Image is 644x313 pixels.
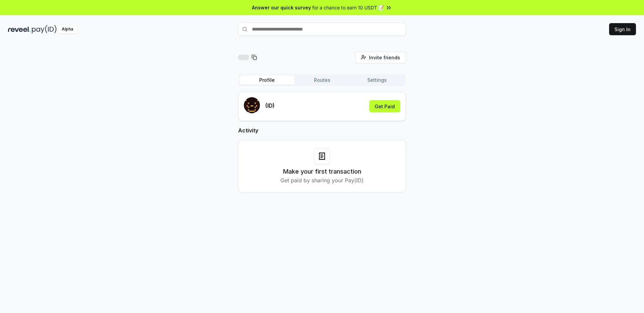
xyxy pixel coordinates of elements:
[283,167,361,176] h3: Make your first transaction
[238,126,406,134] h2: Activity
[355,51,406,63] button: Invite friends
[369,54,400,61] span: Invite friends
[8,25,31,34] img: reveel_dark
[32,25,57,34] img: pay_id
[58,25,77,34] div: Alpha
[609,23,636,35] button: Sign In
[280,176,364,184] p: Get paid by sharing your Pay(ID)
[294,75,350,85] button: Routes
[350,75,405,85] button: Settings
[252,4,311,11] span: Answer our quick survey
[312,4,384,11] span: for a chance to earn 10 USDT 📝
[239,75,294,85] button: Profile
[369,100,400,112] button: Get Paid
[265,102,275,110] p: (ID)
